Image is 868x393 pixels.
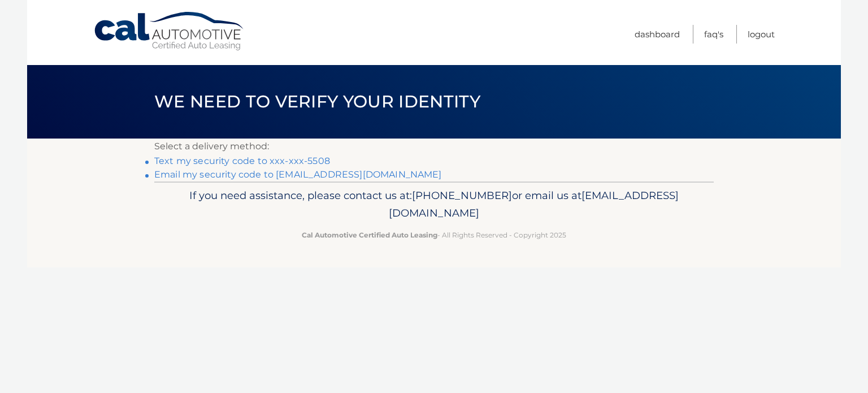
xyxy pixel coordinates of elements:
p: If you need assistance, please contact us at: or email us at [162,187,706,223]
a: Cal Automotive [93,11,246,51]
a: Dashboard [635,25,680,44]
a: Logout [748,25,775,44]
strong: Cal Automotive Certified Auto Leasing [302,231,437,239]
span: We need to verify your identity [154,91,480,112]
a: Email my security code to [EMAIL_ADDRESS][DOMAIN_NAME] [154,169,442,180]
a: FAQ's [704,25,723,44]
a: Text my security code to xxx-xxx-5508 [154,156,330,166]
span: [PHONE_NUMBER] [412,189,512,202]
p: - All Rights Reserved - Copyright 2025 [162,229,706,241]
p: Select a delivery method: [154,139,714,154]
